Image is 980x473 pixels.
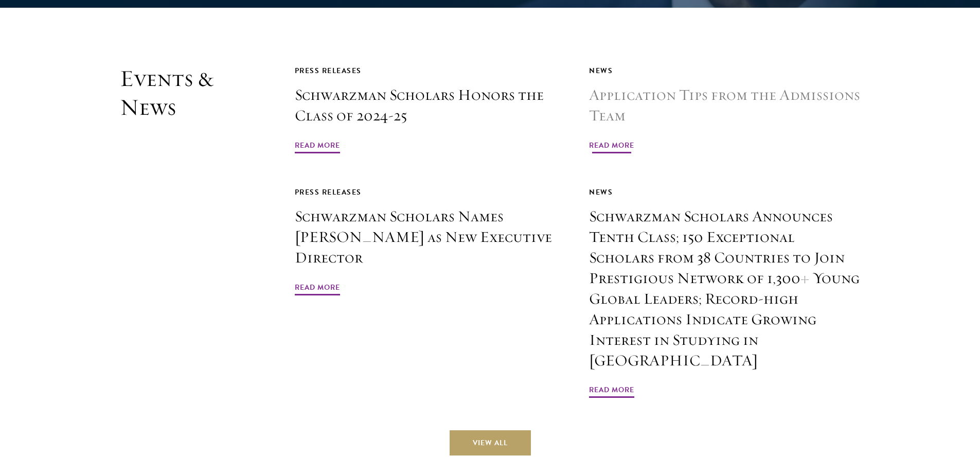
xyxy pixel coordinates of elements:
[589,186,861,199] div: News
[450,430,531,455] a: View All
[589,85,861,126] h3: Application Tips from the Admissions Team
[589,64,861,155] a: News Application Tips from the Admissions Team Read More
[295,281,340,297] span: Read More
[589,206,861,371] h3: Schwarzman Scholars Announces Tenth Class; 150 Exceptional Scholars from 38 Countries to Join Pre...
[295,186,566,297] a: Press Releases Schwarzman Scholars Names [PERSON_NAME] as New Executive Director Read More
[589,139,634,155] span: Read More
[295,139,340,155] span: Read More
[295,85,566,126] h3: Schwarzman Scholars Honors the Class of 2024-25
[295,186,566,199] div: Press Releases
[295,64,566,77] div: Press Releases
[589,186,861,399] a: News Schwarzman Scholars Announces Tenth Class; 150 Exceptional Scholars from 38 Countries to Joi...
[589,64,861,77] div: News
[120,64,243,399] h2: Events & News
[295,206,566,268] h3: Schwarzman Scholars Names [PERSON_NAME] as New Executive Director
[589,383,634,399] span: Read More
[295,64,566,155] a: Press Releases Schwarzman Scholars Honors the Class of 2024-25 Read More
